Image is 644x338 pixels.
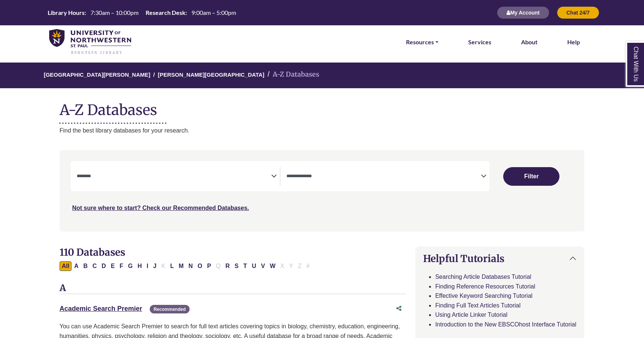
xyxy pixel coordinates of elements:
th: Research Desk: [143,9,187,16]
button: Filter Results N [186,261,195,271]
h1: A-Z Databases [60,96,585,118]
button: Filter Results M [177,261,186,271]
button: Filter Results P [205,261,213,271]
span: 110 Databases [60,246,125,258]
button: Filter Results T [241,261,249,271]
a: Help [567,37,580,47]
button: Submit for Search Results [503,167,559,186]
button: All [60,261,72,271]
a: Using Article Linker Tutorial [435,312,507,318]
textarea: Search [286,174,481,180]
a: Finding Reference Resources Tutorial [435,283,535,290]
a: Searching Article Databases Tutorial [435,274,531,280]
button: Filter Results F [117,261,126,271]
button: My Account [497,6,549,19]
button: Chat 24/7 [557,6,599,19]
button: Filter Results G [126,261,135,271]
a: Finding Full Text Articles Tutorial [435,302,520,309]
button: Filter Results V [259,261,267,271]
li: A-Z Databases [264,69,319,80]
a: [PERSON_NAME][GEOGRAPHIC_DATA] [158,70,264,78]
a: Chat 24/7 [557,9,599,16]
nav: Search filters [60,150,585,231]
span: 7:30am – 10:00pm [91,9,139,16]
button: Filter Results S [232,261,241,271]
button: Filter Results O [196,261,204,271]
button: Filter Results E [108,261,117,271]
a: Hours Today [45,9,239,17]
button: Share this database [391,302,406,316]
button: Filter Results D [99,261,108,271]
button: Filter Results L [168,261,176,271]
a: Effective Keyword Searching Tutorial [435,293,532,299]
nav: breadcrumb [60,63,585,88]
button: Filter Results B [81,261,90,271]
button: Filter Results W [267,261,277,271]
button: Filter Results J [151,261,159,271]
button: Filter Results R [223,261,232,271]
th: Library Hours: [45,9,86,16]
button: Filter Results H [135,261,144,271]
textarea: Search [77,174,271,180]
button: Filter Results I [145,261,150,271]
h3: A [60,283,407,294]
a: Services [468,37,491,47]
span: 9:00am – 5:00pm [191,9,236,16]
div: Alpha-list to filter by first letter of database name [60,262,313,269]
a: About [521,37,537,47]
img: library_home [49,29,131,55]
a: Resources [406,37,438,47]
button: Filter Results U [250,261,258,271]
a: [GEOGRAPHIC_DATA][PERSON_NAME] [44,70,150,78]
button: Filter Results C [90,261,99,271]
button: Helpful Tutorials [416,247,584,270]
a: Not sure where to start? Check our Recommended Databases. [72,205,249,211]
button: Filter Results A [72,261,81,271]
span: Recommended [150,305,189,313]
table: Hours Today [45,9,239,16]
a: My Account [497,9,549,16]
p: Find the best library databases for your research. [60,126,585,135]
a: Introduction to the New EBSCOhost Interface Tutorial [435,321,576,328]
a: Academic Search Premier [60,305,142,312]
